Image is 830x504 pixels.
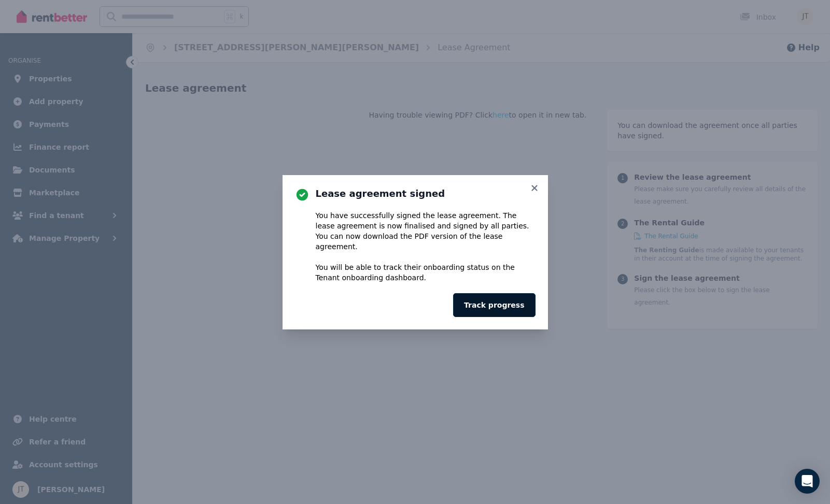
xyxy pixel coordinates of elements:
h3: Lease agreement signed [316,188,536,200]
button: Track progress [453,293,535,317]
p: You will be able to track their onboarding status on the Tenant onboarding dashboard. [316,262,536,283]
div: Open Intercom Messenger [795,469,820,494]
div: You have successfully signed the lease agreement. The lease agreement is now . You can now downlo... [316,210,536,283]
span: finalised and signed by all parties [404,222,527,230]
